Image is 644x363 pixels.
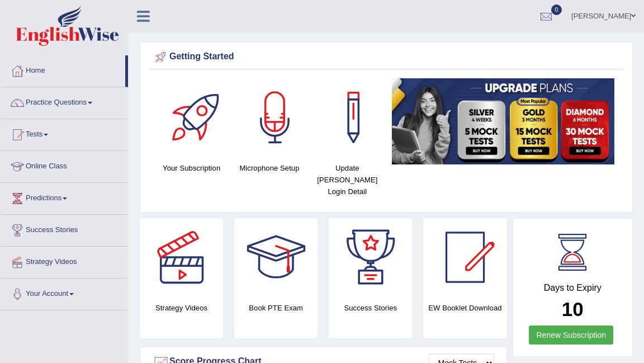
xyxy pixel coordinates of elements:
[153,49,620,65] div: Getting Started
[1,247,128,275] a: Strategy Videos
[562,298,584,320] b: 10
[1,279,128,307] a: Your Account
[140,302,223,314] h4: Strategy Videos
[158,162,225,174] h4: Your Subscription
[525,283,621,293] h4: Days to Expiry
[314,162,381,197] h4: Update [PERSON_NAME] Login Detail
[423,302,506,314] h4: EW Booklet Download
[392,78,614,164] img: small5.jpg
[329,302,412,314] h4: Success Stories
[234,302,318,314] h4: Book PTE Exam
[1,183,128,211] a: Predictions
[529,326,613,345] a: Renew Subscription
[1,215,128,243] a: Success Stories
[1,87,128,115] a: Practice Questions
[1,151,128,179] a: Online Class
[236,162,302,174] h4: Microphone Setup
[551,4,562,15] span: 0
[1,55,125,83] a: Home
[1,119,128,147] a: Tests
